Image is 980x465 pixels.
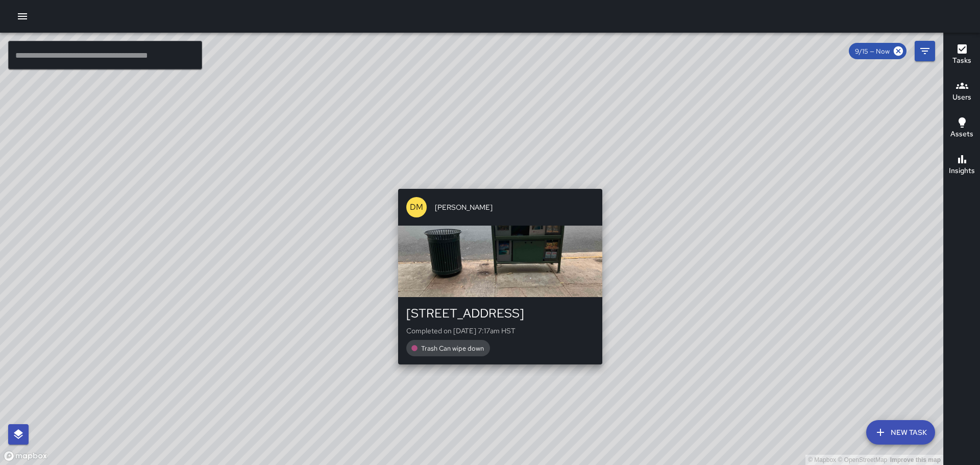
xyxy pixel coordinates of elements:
button: Insights [944,147,980,184]
p: DM [410,201,423,213]
button: Assets [944,110,980,147]
h6: Insights [949,165,975,177]
button: Users [944,74,980,110]
span: 9/15 — Now [849,47,896,56]
div: [STREET_ADDRESS] [406,305,594,322]
h6: Assets [950,129,973,140]
button: DM[PERSON_NAME][STREET_ADDRESS]Completed on [DATE] 7:17am HSTTrash Can wipe down [398,189,602,364]
button: New Task [866,420,935,445]
h6: Tasks [952,55,971,66]
span: Trash Can wipe down [415,344,490,353]
p: Completed on [DATE] 7:17am HST [406,326,594,336]
div: 9/15 — Now [849,43,906,59]
span: [PERSON_NAME] [435,202,594,212]
h6: Users [952,92,971,103]
button: Filters [915,41,935,61]
button: Tasks [944,37,980,74]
